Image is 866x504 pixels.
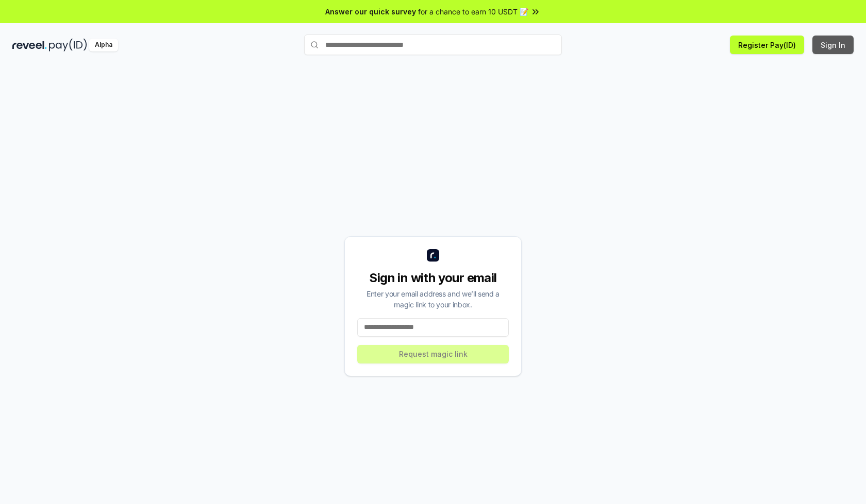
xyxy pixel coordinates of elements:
img: reveel_dark [12,39,47,51]
span: Answer our quick survey [325,6,416,17]
button: Register Pay(ID) [730,36,804,54]
button: Sign In [812,36,854,54]
div: Alpha [89,39,118,51]
div: Enter your email address and we’ll send a magic link to your inbox. [357,288,509,310]
img: pay_id [49,39,87,51]
div: Sign in with your email [357,270,509,286]
img: logo_small [427,249,439,262]
span: for a chance to earn 10 USDT 📝 [418,6,528,17]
